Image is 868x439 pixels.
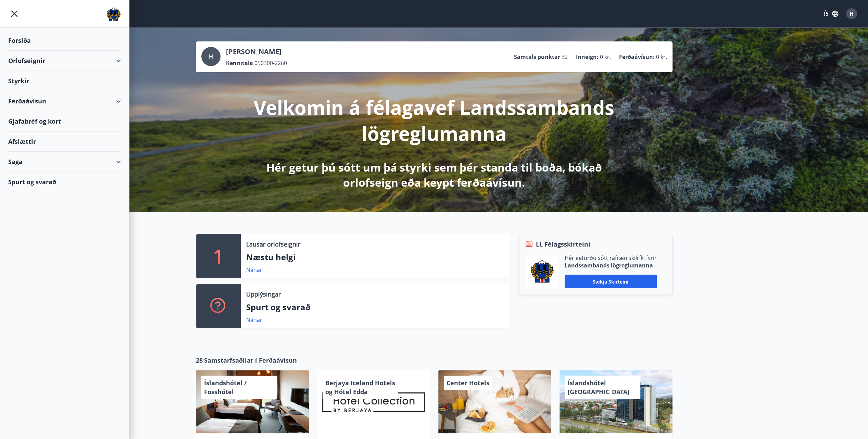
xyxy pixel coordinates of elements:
[246,290,281,299] p: Upplýsingar
[446,379,489,387] span: Center Hotels
[253,160,615,190] p: Hér getur þú sótt um þá styrki sem þér standa til boða, bókað orlofseign eða keypt ferðaávísun.
[565,275,657,288] button: Sækja skírteini
[565,262,657,269] p: Landssambands lögreglumanna
[254,59,287,67] span: 050300-2260
[562,53,568,61] span: 32
[209,53,213,60] span: H
[656,53,667,61] span: 0 kr.
[204,356,297,365] span: Samstarfsaðilar í Ferðaávísun
[536,240,590,249] span: LL Félagsskírteini
[253,94,615,146] p: Velkomin á félagavef Landssambands lögreglumanna
[196,356,203,365] span: 28
[8,111,121,131] div: Gjafabréf og kort
[246,251,505,263] p: Næstu helgi
[204,379,247,396] span: Íslandshótel / Fosshótel
[619,53,655,61] p: Ferðaávísun :
[213,243,224,269] p: 1
[8,51,121,71] div: Orlofseignir
[600,53,611,61] span: 0 kr.
[226,59,253,67] p: Kennitala
[226,47,287,57] p: [PERSON_NAME]
[246,266,262,274] a: Nánar
[8,172,121,192] div: Spurt og svarað
[820,8,842,20] button: ÍS
[246,301,505,313] p: Spurt og svarað
[8,91,121,111] div: Ferðaávísun
[325,379,395,396] span: Berjaya Iceland Hotels og Hótel Edda
[106,8,121,21] img: union_logo
[843,5,860,22] button: H
[530,260,554,283] img: 1cqKbADZNYZ4wXUG0EC2JmCwhQh0Y6EN22Kw4FTY.png
[514,53,560,61] p: Samtals punktar
[565,254,657,262] p: Hér geturðu sótt rafræn skilríki fyrir
[576,53,599,61] p: Inneign :
[8,8,21,20] button: menu
[246,240,300,249] p: Lausar orlofseignir
[8,30,121,51] div: Forsíða
[8,131,121,152] div: Afslættir
[8,71,121,91] div: Styrkir
[568,379,629,396] span: Íslandshótel [GEOGRAPHIC_DATA]
[246,316,262,324] a: Nánar
[8,152,121,172] div: Saga
[850,10,854,17] span: H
